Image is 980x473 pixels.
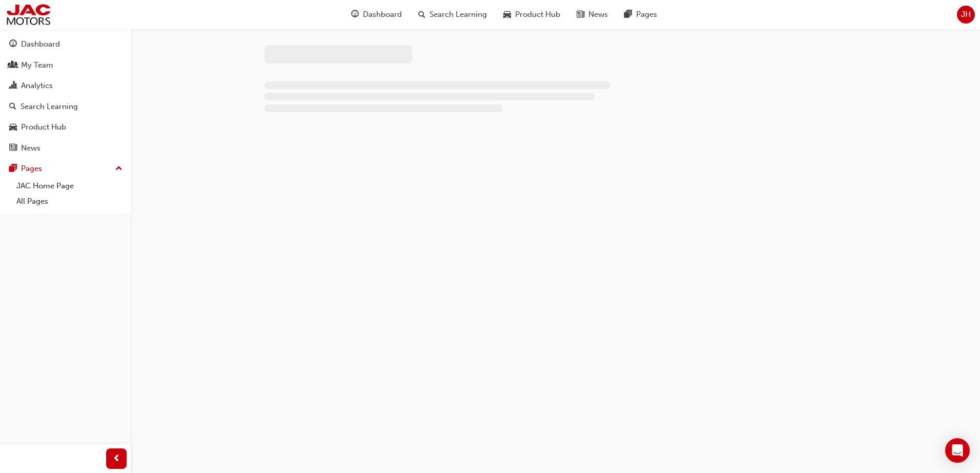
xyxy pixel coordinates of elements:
button: Pages [4,159,127,178]
a: Dashboard [4,35,127,54]
span: search-icon [418,8,425,21]
button: DashboardMy TeamAnalyticsSearch LearningProduct HubNews [4,33,127,159]
a: All Pages [12,193,127,209]
a: News [4,139,127,158]
span: car-icon [9,123,17,132]
div: Dashboard [21,38,60,50]
span: prev-icon [113,453,120,465]
span: pages-icon [9,164,17,174]
a: search-iconSearch Learning [410,4,495,25]
a: JAC Home Page [12,178,127,194]
a: news-iconNews [568,4,616,25]
span: news-icon [577,8,584,21]
div: My Team [21,59,53,71]
span: Dashboard [363,9,402,20]
a: Product Hub [4,118,127,137]
span: people-icon [9,61,17,70]
div: Product Hub [21,121,66,133]
a: pages-iconPages [616,4,665,25]
span: search-icon [9,102,16,112]
div: News [21,142,40,154]
div: Analytics [21,80,53,92]
span: car-icon [503,8,511,21]
a: car-iconProduct Hub [495,4,568,25]
span: guage-icon [351,8,359,21]
div: Search Learning [21,101,78,113]
a: Search Learning [4,97,127,116]
a: guage-iconDashboard [343,4,410,25]
span: Pages [636,9,657,20]
a: My Team [4,56,127,75]
button: JH [957,6,975,24]
span: news-icon [9,144,17,153]
span: Product Hub [515,9,560,20]
span: pages-icon [624,8,632,21]
span: up-icon [115,162,122,176]
div: Open Intercom Messenger [945,438,970,463]
span: News [588,9,608,20]
div: Pages [21,163,42,175]
span: Search Learning [430,9,487,20]
img: jac-portal [5,3,52,26]
span: guage-icon [9,40,17,49]
span: JH [961,9,971,20]
a: Analytics [4,76,127,95]
span: chart-icon [9,81,17,91]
